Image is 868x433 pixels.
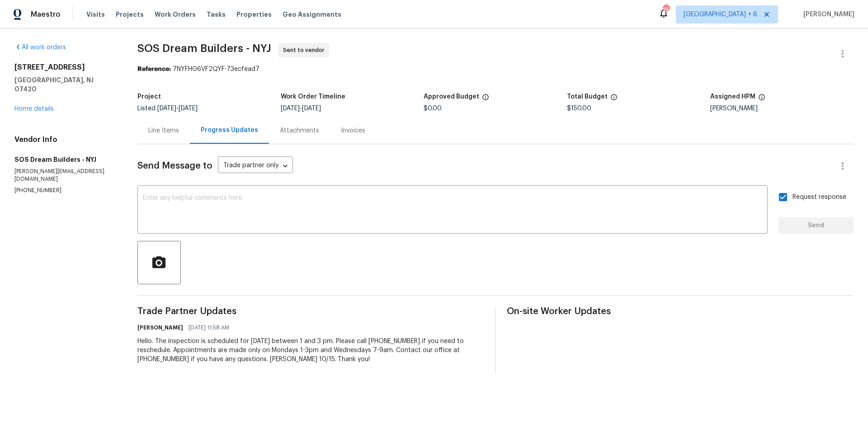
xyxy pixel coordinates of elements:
b: Reference: [137,66,171,72]
p: [PERSON_NAME][EMAIL_ADDRESS][DOMAIN_NAME] [14,168,116,183]
div: Progress Updates [201,126,258,135]
h5: Approved Budget [424,94,479,100]
span: [PERSON_NAME] [800,10,854,19]
span: [DATE] [179,105,198,112]
h5: Total Budget [567,94,608,100]
p: [PHONE_NUMBER] [14,187,116,194]
div: Trade partner only [218,159,293,174]
span: The total cost of line items that have been approved by both Opendoor and the Trade Partner. This... [482,94,489,105]
span: Trade Partner Updates [137,307,484,316]
span: Geo Assignments [283,10,341,19]
span: - [157,105,198,112]
span: Listed [137,105,198,112]
span: $0.00 [424,105,442,112]
div: Invoices [341,126,365,135]
h5: Project [137,94,161,100]
span: SOS Dream Builders - NYJ [137,43,271,54]
span: Tasks [207,11,226,18]
h6: [PERSON_NAME] [137,323,183,332]
h5: Assigned HPM [710,94,755,100]
div: 7NYFHG6VF2QYF-73ecfead7 [137,65,854,74]
div: 25 [663,5,669,14]
h2: [STREET_ADDRESS] [14,63,116,72]
span: [DATE] [281,105,300,112]
div: Hello. The inspection is scheduled for [DATE] between 1 and 3 pm. Please call [PHONE_NUMBER] if y... [137,337,484,364]
a: Home details [14,106,54,112]
span: Maestro [31,10,61,19]
a: All work orders [14,44,66,51]
span: [DATE] [302,105,321,112]
span: [DATE] 11:58 AM [189,323,229,332]
span: On-site Worker Updates [507,307,854,316]
span: Projects [116,10,144,19]
span: Sent to vendor [283,46,328,55]
span: $150.00 [567,105,591,112]
span: Send Message to [137,161,212,170]
h4: Vendor Info [14,135,116,144]
span: The total cost of line items that have been proposed by Opendoor. This sum includes line items th... [610,94,618,105]
span: Properties [236,10,272,19]
h5: SOS Dream Builders - NYJ [14,155,116,164]
span: - [281,105,321,112]
div: Attachments [280,126,319,135]
span: Work Orders [155,10,196,19]
span: Visits [86,10,105,19]
div: [PERSON_NAME] [710,105,854,112]
span: The hpm assigned to this work order. [758,94,765,105]
h5: [GEOGRAPHIC_DATA], NJ 07420 [14,75,116,94]
div: Line Items [148,126,179,135]
span: Request response [793,193,846,202]
span: [GEOGRAPHIC_DATA] + 6 [684,10,757,19]
h5: Work Order Timeline [281,94,345,100]
span: [DATE] [157,105,176,112]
